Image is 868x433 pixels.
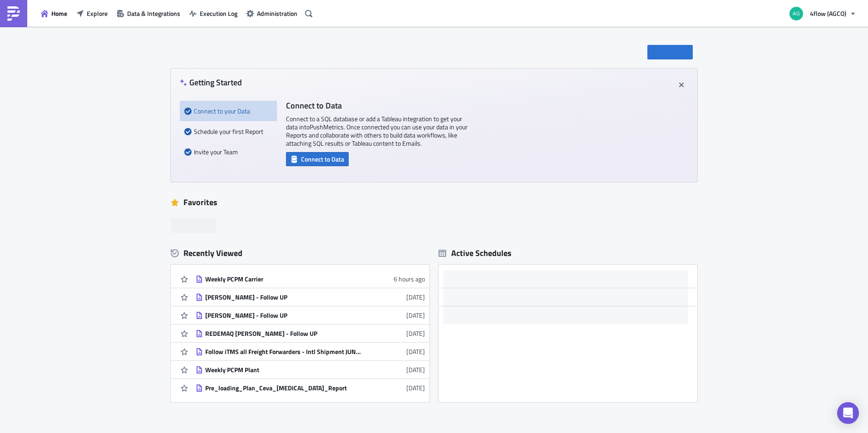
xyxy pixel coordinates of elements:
a: [PERSON_NAME] - Follow UP[DATE] [196,306,425,324]
time: 2025-09-16T15:24:18Z [406,383,425,393]
a: Pre_loading_Plan_Ceva_[MEDICAL_DATA]_Report[DATE] [196,379,425,397]
a: Follow iTMS all Freight Forwarders - Intl Shipment JUNDIAI - planners[DATE] [196,343,425,360]
time: 2025-09-18T13:11:45Z [406,365,425,374]
div: Pre_loading_Plan_Ceva_[MEDICAL_DATA]_Report [205,384,364,392]
h4: Connect to Data [286,101,468,110]
h4: Getting Started [180,78,242,87]
button: Administration [242,6,302,20]
button: Data & Integrations [112,6,185,20]
button: 4flow (AGCO) [784,4,861,24]
button: Connect to Data [286,152,349,166]
button: Explore [72,6,112,20]
div: Schedule your first Report [184,121,272,142]
div: Favorites [171,196,697,209]
time: 2025-09-19T15:11:05Z [406,292,425,302]
div: [PERSON_NAME] - Follow UP [205,293,364,301]
a: Weekly PCPM Carrier6 hours ago [196,270,425,288]
time: 2025-09-18T18:52:09Z [406,347,425,356]
span: 4flow (AGCO) [810,9,846,18]
div: Weekly PCPM Carrier [205,275,364,283]
div: Invite your Team [184,142,272,162]
div: Recently Viewed [171,246,429,260]
button: Execution Log [185,6,242,20]
div: [PERSON_NAME] - Follow UP [205,311,364,320]
span: Explore [87,9,108,18]
div: Open Intercom Messenger [837,402,859,424]
a: [PERSON_NAME] - Follow UP[DATE] [196,288,425,306]
button: Home [36,6,72,20]
div: Follow iTMS all Freight Forwarders - Intl Shipment JUNDIAI - planners [205,348,364,356]
div: Weekly PCPM Plant [205,366,364,374]
p: Connect to a SQL database or add a Tableau integration to get your data into PushMetrics . Once c... [286,115,468,148]
time: 2025-09-19T15:10:44Z [406,310,425,320]
span: Execution Log [200,9,237,18]
a: Weekly PCPM Plant[DATE] [196,361,425,379]
div: REDEMAQ [PERSON_NAME] - Follow UP [205,330,364,338]
span: Connect to Data [301,154,344,164]
span: Home [51,9,67,18]
div: Active Schedules [439,248,512,258]
span: Data & Integrations [127,9,180,18]
span: Administration [257,9,297,18]
time: 2025-09-19T15:10:18Z [406,329,425,338]
div: Connect to your Data [184,101,272,121]
img: PushMetrics [6,6,21,21]
time: 2025-09-23T05:24:00Z [394,274,425,284]
img: Avatar [789,6,804,21]
a: REDEMAQ [PERSON_NAME] - Follow UP[DATE] [196,325,425,342]
a: Connect to Data [286,153,349,163]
